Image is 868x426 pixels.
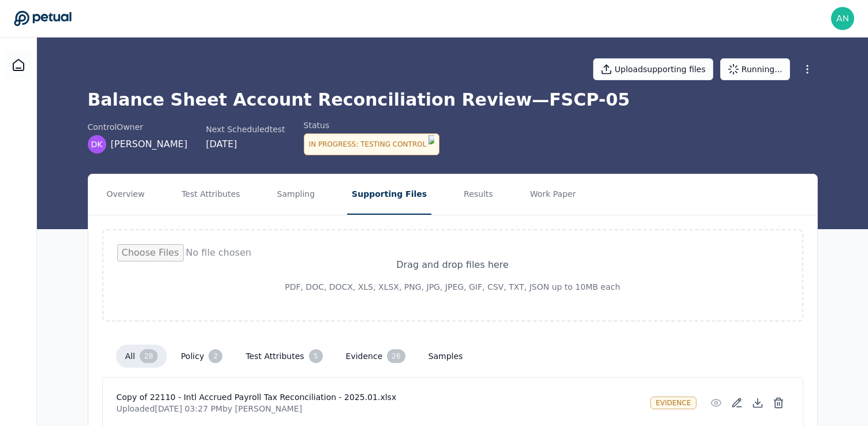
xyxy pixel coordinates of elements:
[117,403,642,414] p: Uploaded [DATE] 03:27 PM by [PERSON_NAME]
[347,174,431,215] button: Supporting Files
[116,345,167,368] button: all28
[208,349,222,363] div: 2
[102,174,150,215] button: Overview
[768,393,789,413] button: Delete File
[593,58,713,80] button: Uploadsupporting files
[337,345,415,368] button: evidence26
[706,393,727,413] button: Preview File (hover for quick preview, click for full view)
[172,345,232,368] button: policy2
[177,174,244,215] button: Test Attributes
[140,349,158,363] div: 28
[304,133,440,155] div: In Progress : Testing Control
[14,10,72,27] a: Go to Dashboard
[91,139,103,150] span: DK
[831,7,854,30] img: andrew.meyers@reddit.com
[459,174,498,215] button: Results
[309,349,323,363] div: 5
[720,58,790,80] button: Running...
[206,137,285,151] div: [DATE]
[88,89,818,110] h1: Balance Sheet Account Reconciliation Review — FSCP-05
[429,135,434,154] img: Logo
[111,137,188,151] span: [PERSON_NAME]
[88,174,817,215] nav: Tabs
[797,59,818,80] button: More Options
[747,393,768,413] button: Download File
[236,345,331,368] button: test attributes5
[419,346,472,367] button: samples
[5,51,32,79] a: Dashboard
[304,119,440,131] div: Status
[650,397,696,409] div: evidence
[727,393,747,413] button: Add/Edit Description
[117,391,642,403] h4: Copy of 22110 - Intl Accrued Payroll Tax Reconciliation - 2025.01.xlsx
[387,349,405,363] div: 26
[526,174,581,215] button: Work Paper
[206,124,285,135] div: Next Scheduled test
[88,121,188,133] div: control Owner
[273,174,320,215] button: Sampling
